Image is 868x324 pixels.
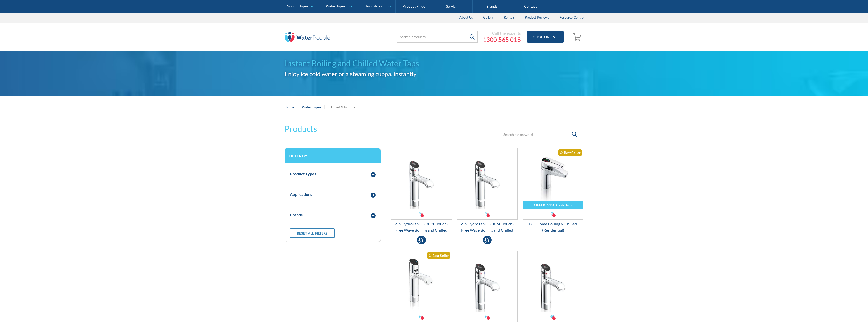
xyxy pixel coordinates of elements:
[366,4,382,8] div: Industries
[457,148,518,233] a: Zip HydroTap G5 BC60 Touch-Free Wave Boiling and ChilledZip HydroTap G5 BC60 Touch-Free Wave Boil...
[324,104,326,110] div: |
[326,4,345,8] div: Water Types
[457,148,518,209] img: Zip HydroTap G5 BC60 Touch-Free Wave Boiling and Chilled
[483,36,521,43] a: 1300 565 018
[391,221,452,233] div: Zip HydroTap G5 BC20 Touch-Free Wave Boiling and Chilled
[527,31,564,43] a: Shop Online
[302,104,321,110] a: Water Types
[289,153,377,158] h3: Filter by
[427,252,450,259] div: Best Seller
[534,203,546,207] div: OFFER:
[523,251,583,312] img: Zip HydroTap G5 BC40 Touch-Free Wave Boiling and Chilled
[571,31,584,43] a: Open cart
[520,13,554,23] a: Product Reviews
[285,123,317,135] h2: Products
[391,148,452,233] a: Zip HydroTap G5 BC20 Touch-Free Wave Boiling and ChilledZip HydroTap G5 BC20 Touch-Free Wave Boil...
[523,221,583,233] div: Billi Home Boiling & Chilled (Residential)
[573,33,582,41] img: shopping cart
[285,57,584,69] h1: Instant Boiling and Chilled Water Taps
[457,221,518,233] div: Zip HydroTap G5 BC60 Touch-Free Wave Boiling and Chilled
[285,32,330,42] img: The Water People
[547,203,572,207] div: $150 Cash Back
[297,104,299,110] div: |
[554,13,589,23] a: Resource Centre
[329,104,355,110] div: Chilled & Boiling
[285,69,584,79] h2: Enjoy ice cold water or a steaming cuppa, instantly
[290,191,312,197] div: Applications
[285,104,294,110] a: Home
[558,149,582,156] div: Best Seller
[290,212,303,218] div: Brands
[397,31,478,43] input: Search products
[290,171,316,177] div: Product Types
[454,13,478,23] a: About Us
[391,251,452,312] img: Zip Hydrotap G5 Classic Plus Boiling & Chilled (Residential)
[391,148,452,209] img: Zip HydroTap G5 BC20 Touch-Free Wave Boiling and Chilled
[523,148,583,233] a: OFFER:$150 Cash BackBilli Home Boiling & Chilled (Residential)Best SellerBilli Home Boiling & Chi...
[478,13,499,23] a: Gallery
[523,148,583,209] img: Billi Home Boiling & Chilled (Residential)
[500,129,581,140] input: Search by keyword
[499,13,520,23] a: Rentals
[483,31,521,36] div: Call the experts
[457,251,518,312] img: Zip HydroTap G5 BC100 Touch-Free Wave Boiling and Chilled
[286,4,308,8] div: Product Types
[290,228,335,238] a: Reset all filters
